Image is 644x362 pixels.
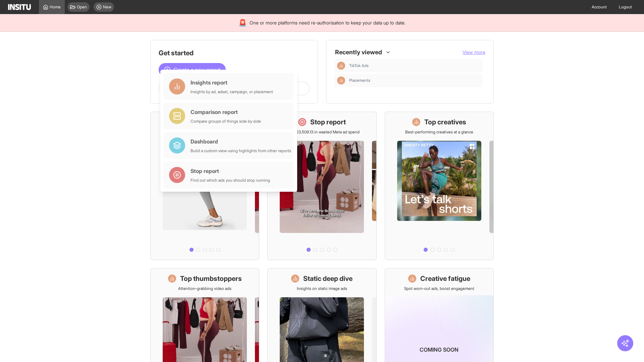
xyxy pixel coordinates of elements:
[191,178,270,183] div: Find out which ads you should stop running
[424,117,466,127] h1: Top creatives
[349,63,480,68] span: TikTok Ads
[8,4,31,10] img: Logo
[77,4,87,10] span: Open
[103,4,111,10] span: New
[150,112,259,260] a: What's live nowSee all active ads instantly
[385,112,494,260] a: Top creativesBest-performing creatives at a glance
[463,49,485,55] span: View more
[191,137,291,145] div: Dashboard
[191,78,273,86] div: Insights report
[238,18,247,27] div: 🚨
[349,63,369,68] span: TikTok Ads
[180,274,242,283] h1: Top thumbstoppers
[463,49,485,56] button: View more
[191,167,270,175] div: Stop report
[191,148,291,154] div: Build a custom view using highlights from other reports
[349,78,480,83] span: Placements
[250,19,406,26] span: One or more platforms need re-authorisation to keep your data up to date.
[349,78,370,83] span: Placements
[191,119,261,124] div: Compare groups of things side by side
[173,66,220,74] span: Create a new report
[50,4,61,10] span: Home
[337,62,345,70] div: Insights
[405,129,473,135] p: Best-performing creatives at a glance
[303,274,353,283] h1: Static deep dive
[191,89,273,95] div: Insights by ad, adset, campaign, or placement
[297,286,347,291] p: Insights on static image ads
[267,112,376,260] a: Stop reportSave £23,509.13 in wasted Meta ad spend
[337,76,345,84] div: Insights
[159,63,226,76] button: Create a new report
[191,108,261,116] div: Comparison report
[284,129,360,135] p: Save £23,509.13 in wasted Meta ad spend
[159,48,310,58] h1: Get started
[178,286,231,291] p: Attention-grabbing video ads
[310,117,346,127] h1: Stop report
